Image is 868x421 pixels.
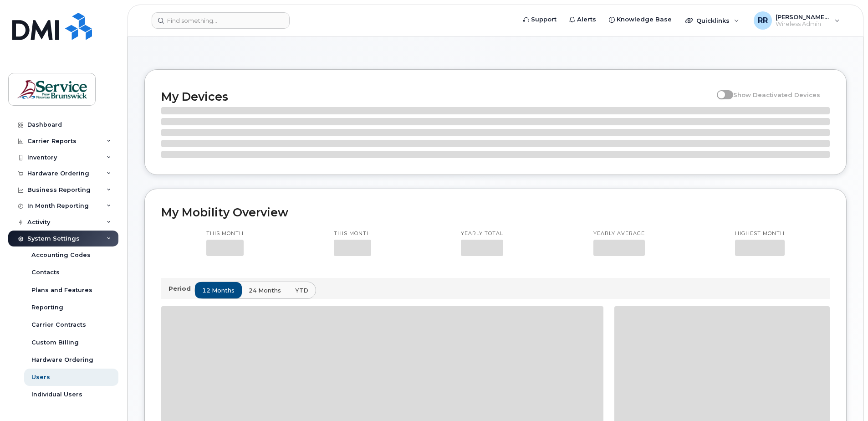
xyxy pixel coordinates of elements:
span: 24 months [249,286,281,295]
p: Yearly average [593,230,645,237]
p: This month [206,230,244,237]
p: Yearly total [461,230,503,237]
span: Show Deactivated Devices [733,91,820,98]
span: YTD [295,286,308,295]
input: Show Deactivated Devices [717,86,724,93]
p: Period [168,284,194,293]
h2: My Mobility Overview [161,205,830,219]
p: This month [334,230,371,237]
p: Highest month [735,230,785,237]
h2: My Devices [161,90,712,103]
